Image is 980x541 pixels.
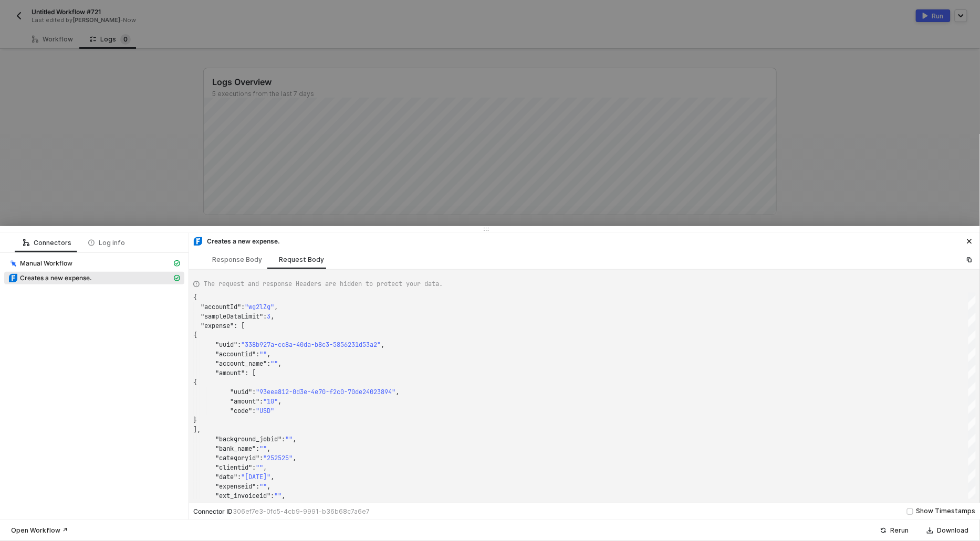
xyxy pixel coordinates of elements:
span: "252525" [263,454,293,462]
span: : [241,303,245,311]
span: ], [193,426,201,434]
span: "amount" [230,397,259,406]
span: , [270,312,274,321]
span: , [282,492,285,500]
div: Request Body [279,256,324,264]
span: : [ [245,369,256,377]
span: "10" [263,397,278,406]
span: "date" [215,473,237,481]
span: icon-logic [23,240,29,246]
span: : [252,388,256,396]
span: "expenseid" [215,482,256,491]
span: Creates a new expense. [4,272,184,284]
span: Creates a new expense. [20,274,92,282]
div: Log info [88,239,125,247]
div: Rerun [891,526,909,535]
span: "ext_invoiceid" [215,492,270,500]
span: , [263,463,267,472]
span: : [256,444,259,453]
button: Open Workflow ↗ [4,524,75,537]
span: : [252,407,256,415]
button: Download [920,524,976,537]
span: "code" [230,407,252,415]
span: : [237,341,241,349]
span: 3 [267,312,270,321]
span: Manual Workflow [20,259,72,268]
span: 306ef7e3-0fd5-4cb9-9991-b36b68c7a6e7 [233,507,370,515]
span: "account_name" [215,359,267,368]
span: icon-close [966,238,973,245]
span: } [193,416,197,425]
span: : [237,473,241,481]
span: , [293,454,296,462]
div: Response Body [212,256,262,264]
span: "amount" [215,369,245,377]
span: "bank_name" [215,444,256,453]
span: : [282,435,285,443]
div: Creates a new expense. [193,237,280,246]
span: : [259,454,263,462]
textarea: Editor content;Press Alt+F1 for Accessibility Options. [193,293,194,302]
span: { [193,293,197,302]
div: Show Timestamps [916,506,976,516]
span: icon-success-page [880,527,887,534]
img: integration-icon [9,259,17,268]
span: "USD" [256,407,274,415]
span: "93eea812-0d3e-4e70-f2c0-70de24023894" [256,388,395,396]
span: icon-copy-paste [966,257,973,263]
span: "" [259,482,267,491]
span: "" [285,435,293,443]
button: Rerun [873,524,916,537]
span: , [267,350,270,358]
span: , [267,482,270,491]
span: , [267,444,270,453]
span: "background_jobid" [215,435,282,443]
span: : [263,312,267,321]
span: : [256,350,259,358]
span: , [278,359,282,368]
span: { [193,378,197,387]
span: : [259,397,263,406]
span: "expense" [201,322,234,330]
span: , [381,341,384,349]
div: Download [937,526,969,535]
div: Open Workflow ↗ [11,526,68,535]
span: "uuid" [215,341,237,349]
span: "" [256,463,263,472]
span: "338b927a-cc8a-40da-b8c3-5856231d53a2" [241,341,381,349]
span: "sampleDataLimit" [201,312,263,321]
span: , [395,388,399,396]
span: : [ [234,322,245,330]
span: "accountId" [201,303,241,311]
span: : [256,482,259,491]
span: "clientid" [215,463,252,472]
span: , [274,303,278,311]
span: "" [259,444,267,453]
span: "uuid" [230,388,252,396]
div: Connectors [23,239,71,247]
span: "wg2lZg" [245,303,274,311]
span: "categoryid" [215,454,259,462]
span: , [270,473,274,481]
img: integration-icon [9,274,17,282]
span: "" [259,350,267,358]
span: , [293,435,296,443]
div: Connector ID [193,507,370,516]
span: { [193,331,197,340]
span: , [278,397,282,406]
span: : [252,463,256,472]
span: icon-download [927,527,933,534]
span: The request and response Headers are hidden to protect your data. [204,279,443,289]
span: Manual Workflow [4,257,184,270]
img: integration-icon [194,237,202,246]
span: icon-drag-indicator [483,226,489,232]
span: icon-cards [174,260,180,267]
span: : [267,359,270,368]
span: "accountid" [215,350,256,358]
span: "[DATE]" [241,473,270,481]
span: "" [270,359,278,368]
span: : [270,492,274,500]
span: icon-cards [174,275,180,281]
span: "" [274,492,282,500]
